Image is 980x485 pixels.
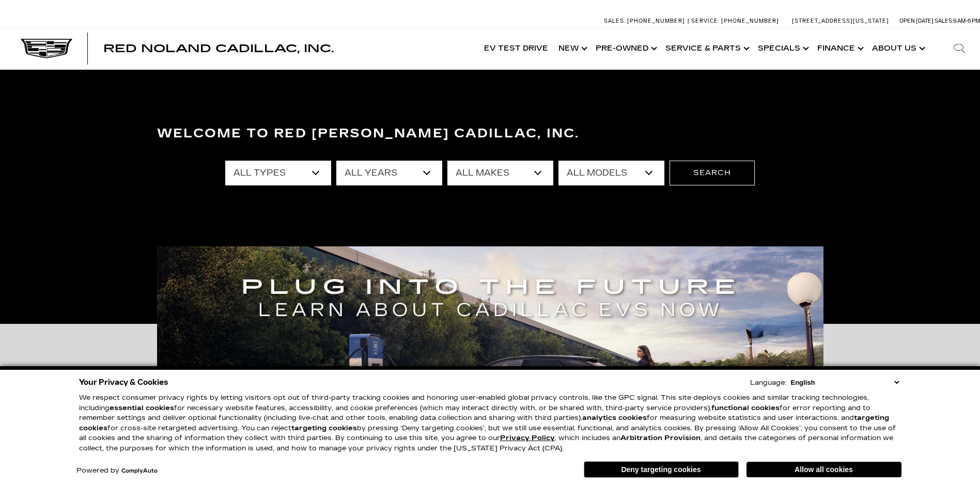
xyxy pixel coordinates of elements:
button: Deny targeting cookies [584,461,739,478]
strong: targeting cookies [291,424,357,432]
span: Open [DATE] [899,18,934,24]
a: Service: [PHONE_NUMBER] [688,18,782,24]
div: Language: [750,380,786,386]
a: EV Test Drive [479,28,553,69]
a: Specials [753,28,812,69]
p: We respect consumer privacy rights by letting visitors opt out of third-party tracking cookies an... [79,393,901,453]
select: Filter by make [447,161,553,185]
img: Cadillac Dark Logo with Cadillac White Text [21,39,72,58]
div: Powered by [76,467,158,474]
span: Red Noland Cadillac, Inc. [103,42,334,55]
select: Filter by type [225,161,331,185]
button: Allow all cookies [746,462,901,477]
h3: Welcome to Red [PERSON_NAME] Cadillac, Inc. [157,123,823,144]
a: New [553,28,590,69]
span: [PHONE_NUMBER] [627,18,685,24]
strong: Arbitration Provision [620,434,701,442]
select: Filter by model [558,161,664,185]
button: Search [670,161,755,185]
span: Sales: [935,18,953,24]
a: [STREET_ADDRESS][US_STATE] [792,18,889,24]
strong: functional cookies [711,404,780,412]
a: Finance [812,28,867,69]
span: 9 AM-6 PM [953,18,980,24]
select: Language Select [788,378,901,387]
a: Sales: [PHONE_NUMBER] [604,18,688,24]
span: Service: [691,18,720,24]
a: About Us [867,28,928,69]
span: [PHONE_NUMBER] [721,18,779,24]
a: ComplyAuto [121,468,158,474]
span: Your Privacy & Cookies [79,375,168,389]
strong: analytics cookies [582,414,647,422]
a: Privacy Policy [500,434,555,442]
select: Filter by year [336,161,442,185]
a: Service & Parts [660,28,753,69]
a: Pre-Owned [590,28,660,69]
a: Red Noland Cadillac, Inc. [103,43,334,54]
strong: essential cookies [110,404,174,412]
span: Sales: [604,18,626,24]
strong: targeting cookies [79,414,889,432]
